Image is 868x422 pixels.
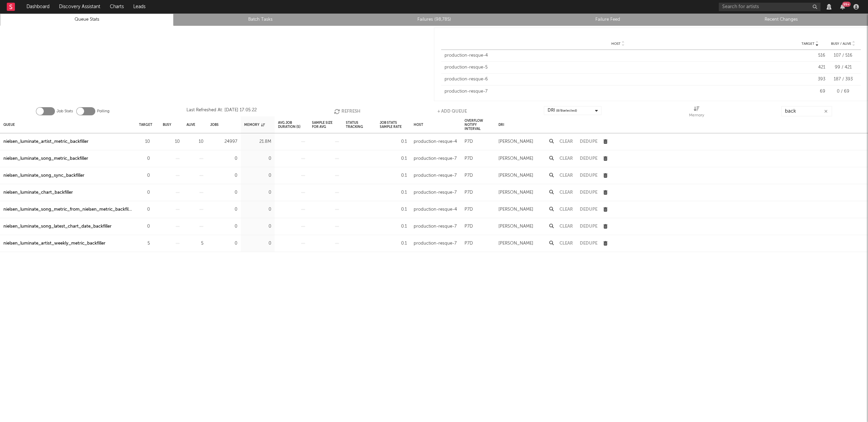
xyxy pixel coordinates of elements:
[380,138,407,146] div: 0.1
[445,52,791,59] div: production-resque-4
[842,2,851,7] div: 99 +
[829,52,857,59] div: 107 / 516
[139,172,150,180] div: 0
[795,64,825,71] div: 421
[139,189,150,197] div: 0
[210,223,237,231] div: 0
[829,88,857,95] div: 0 / 69
[186,138,203,146] div: 10
[781,106,832,116] input: Search...
[186,106,257,116] div: Last Refreshed At: [DATE] 17:05:22
[498,189,533,197] div: [PERSON_NAME]
[163,138,180,146] div: 10
[559,156,573,161] button: Clear
[498,138,533,146] div: [PERSON_NAME]
[414,239,457,248] div: production-resque-7
[380,189,407,197] div: 0.1
[139,155,150,163] div: 0
[244,117,265,132] div: Memory
[3,223,112,231] div: nielsen_luminate_song_latest_chart_date_backfiller
[689,106,704,119] div: Memory
[334,106,360,116] button: Refresh
[139,223,150,231] div: 0
[210,206,237,214] div: 0
[210,239,237,248] div: 0
[139,206,150,214] div: 0
[244,206,271,214] div: 0
[244,172,271,180] div: 0
[244,239,271,248] div: 0
[465,189,473,197] div: P7D
[3,138,88,146] a: nielsen_luminate_artist_metric_backfiller
[414,206,457,214] div: production-resque-4
[414,155,457,163] div: production-resque-7
[210,172,237,180] div: 0
[3,117,15,132] div: Queue
[437,106,467,116] button: + Add Queue
[795,76,825,83] div: 393
[445,76,791,83] div: production-resque-6
[380,117,407,132] div: Job Stats Sample Rate
[580,139,597,144] button: Dedupe
[465,223,473,231] div: P7D
[351,16,517,24] a: Failures (98,785)
[210,117,219,132] div: Jobs
[97,107,110,115] label: Polling
[244,155,271,163] div: 0
[559,207,573,212] button: Clear
[465,206,473,214] div: P7D
[414,117,423,132] div: Host
[525,16,691,24] a: Failure Feed
[465,239,473,248] div: P7D
[689,111,704,119] div: Memory
[829,64,857,71] div: 99 / 421
[139,138,150,146] div: 10
[498,172,533,180] div: [PERSON_NAME]
[414,189,457,197] div: production-resque-7
[445,64,791,71] div: production-resque-5
[559,190,573,195] button: Clear
[580,207,597,212] button: Dedupe
[498,117,504,132] div: DRI
[210,138,237,146] div: 24997
[380,172,407,180] div: 0.1
[312,117,339,132] div: Sample Size For Avg
[802,42,814,46] span: Target
[3,189,73,197] a: nielsen_luminate_chart_backfiller
[244,189,271,197] div: 0
[548,107,577,115] div: DRI
[465,117,492,132] div: Overflow Notify Interval
[414,138,457,146] div: production-resque-4
[380,223,407,231] div: 0.1
[498,223,533,231] div: [PERSON_NAME]
[465,138,473,146] div: P7D
[4,16,170,24] a: Queue Stats
[244,223,271,231] div: 0
[177,16,343,24] a: Batch Tasks
[831,42,851,46] span: Busy / Alive
[465,155,473,163] div: P7D
[465,172,473,180] div: P7D
[559,224,573,229] button: Clear
[829,76,857,83] div: 187 / 393
[580,156,597,161] button: Dedupe
[380,239,407,248] div: 0.1
[346,117,373,132] div: Status Tracking
[139,117,152,132] div: Target
[186,239,203,248] div: 5
[186,117,195,132] div: Alive
[795,52,825,59] div: 516
[414,223,457,231] div: production-resque-7
[210,155,237,163] div: 0
[611,42,620,46] span: Host
[210,189,237,197] div: 0
[163,117,171,132] div: Busy
[3,155,88,163] div: nielsen_luminate_song_metric_backfiller
[3,172,84,180] a: nielsen_luminate_song_sync_backfiller
[556,107,577,115] span: ( 8 / 8 selected)
[3,206,132,214] a: nielsen_luminate_song_metric_from_nielsen_metric_backfiller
